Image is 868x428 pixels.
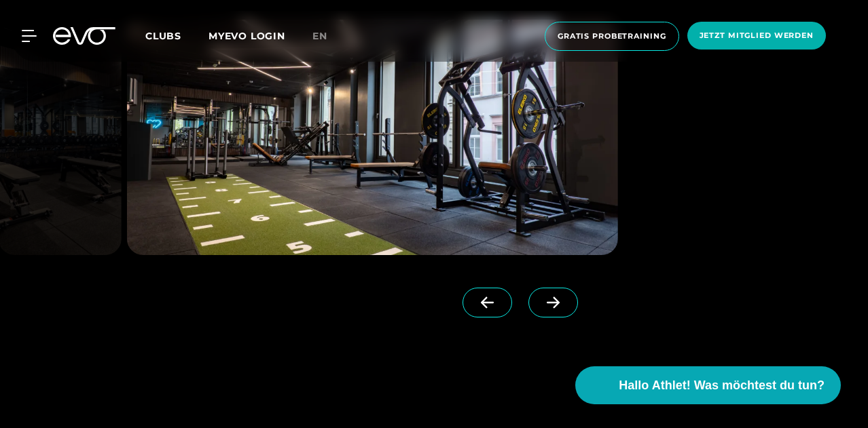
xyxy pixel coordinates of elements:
[145,29,209,42] a: Clubs
[541,22,683,51] a: Gratis Probetraining
[619,376,825,395] span: Hallo Athlet! Was möchtest du tun?
[683,22,830,51] a: Jetzt Mitglied werden
[127,20,618,255] img: evofitness
[700,30,814,41] span: Jetzt Mitglied werden
[209,30,285,42] a: MYEVO LOGIN
[145,30,181,42] span: Clubs
[575,366,841,404] button: Hallo Athlet! Was möchtest du tun?
[312,28,344,44] a: en
[558,31,666,42] span: Gratis Probetraining
[312,30,327,42] span: en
